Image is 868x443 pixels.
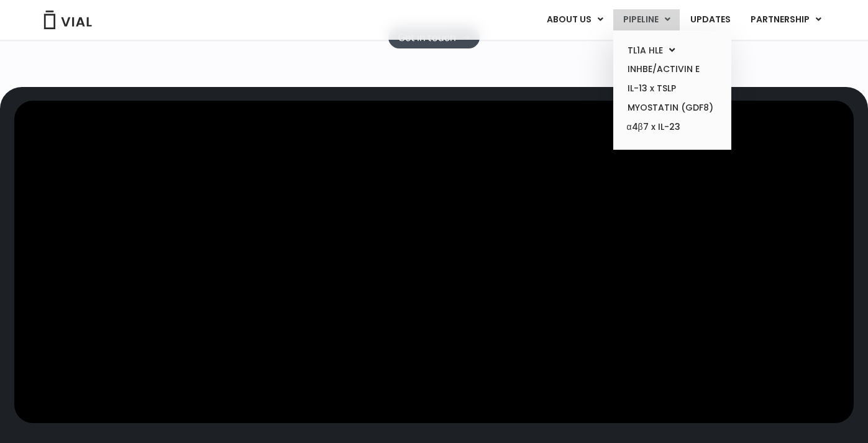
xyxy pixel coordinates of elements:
a: ABOUT USMenu Toggle [537,9,613,30]
img: Vial Logo [43,11,93,29]
a: α4β7 x IL-23 [618,117,726,137]
a: INHBE/ACTIVIN E [618,60,726,79]
a: MYOSTATIN (GDF8) [618,98,726,117]
a: PARTNERSHIPMenu Toggle [741,9,831,30]
span: Get in touch [398,33,456,42]
a: UPDATES [680,9,740,30]
a: TL1A HLEMenu Toggle [618,41,726,60]
a: PIPELINEMenu Toggle [613,9,680,30]
a: IL-13 x TSLP [618,79,726,98]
